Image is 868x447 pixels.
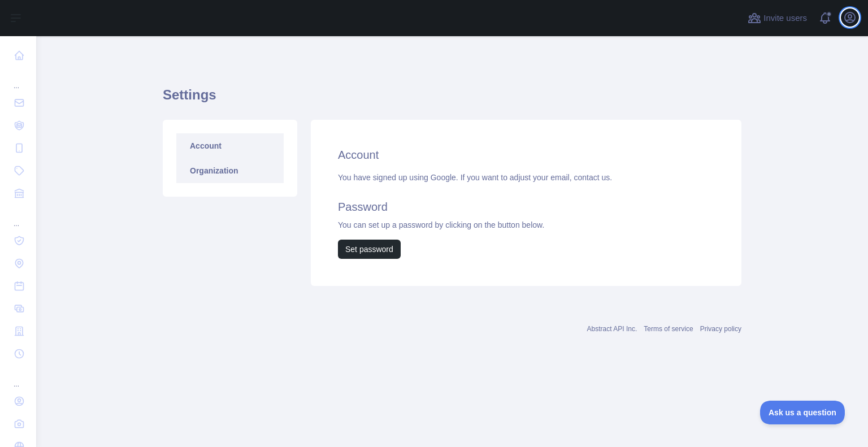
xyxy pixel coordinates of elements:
[587,325,637,333] a: Abstract API Inc.
[760,401,845,424] iframe: Toggle Customer Support
[763,12,807,25] span: Invite users
[338,147,714,163] h2: Account
[574,173,612,182] a: contact us.
[163,86,741,113] h1: Settings
[338,172,714,259] div: You have signed up using Google. If you want to adjust your email, You can set up a password by c...
[176,133,284,158] a: Account
[338,240,401,259] button: Set password
[176,158,284,183] a: Organization
[9,68,27,90] div: ...
[745,9,809,27] button: Invite users
[338,199,714,215] h2: Password
[9,206,27,228] div: ...
[9,366,27,389] div: ...
[644,325,693,333] a: Terms of service
[700,325,741,333] a: Privacy policy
